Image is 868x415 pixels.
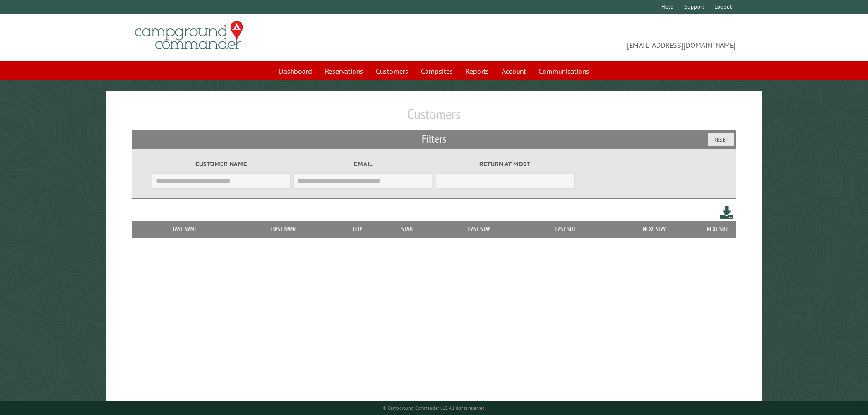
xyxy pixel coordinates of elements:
img: Campground Commander [132,18,246,53]
span: [EMAIL_ADDRESS][DOMAIN_NAME] [434,25,736,51]
h2: Filters [132,130,736,148]
a: Customers [370,62,414,80]
label: Customer Name [152,159,291,169]
button: Reset [708,133,734,146]
th: Next Stay [609,221,700,237]
a: Communications [533,62,595,80]
a: Dashboard [273,62,318,80]
label: Return at most [436,159,575,169]
th: City [335,221,380,237]
a: Download this customer list (.csv) [720,204,734,221]
a: Reservations [319,62,369,80]
h1: Customers [132,105,736,130]
a: Reports [460,62,494,80]
th: Last Name [137,221,233,237]
th: Last Stay [436,221,523,237]
label: Email [293,159,432,169]
a: Account [496,62,531,80]
th: Next Site [699,221,736,237]
small: © Campground Commander LLC. All rights reserved. [383,405,486,411]
th: First Name [233,221,335,237]
th: State [380,221,436,237]
th: Last Site [523,221,609,237]
a: Campsites [416,62,458,80]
